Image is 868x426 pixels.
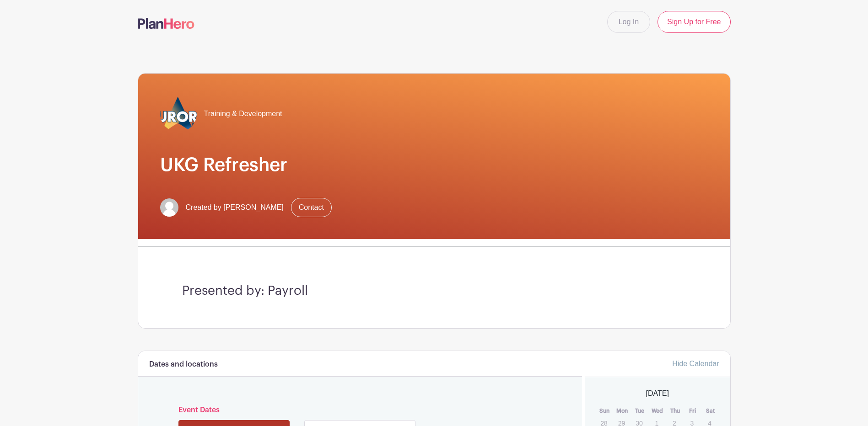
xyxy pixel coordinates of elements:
[649,406,667,415] th: Wed
[646,388,669,399] span: [DATE]
[701,406,719,415] th: Sat
[182,283,686,299] h3: Presented by: Payroll
[204,108,282,119] span: Training & Development
[614,406,631,415] th: Mon
[138,18,194,29] img: logo-507f7623f17ff9eddc593b1ce0a138ce2505c220e1c5a4e2b4648c50719b7d32.svg
[672,360,719,367] a: Hide Calendar
[160,198,178,217] img: default-ce2991bfa6775e67f084385cd625a349d9dcbb7a52a09fb2fda1e96e2d18dcdb.png
[186,202,284,213] span: Created by [PERSON_NAME]
[631,406,649,415] th: Tue
[607,11,650,33] a: Log In
[171,406,550,415] h6: Event Dates
[684,406,702,415] th: Fri
[160,96,197,132] img: 2023_COA_Horiz_Logo_PMS_BlueStroke%204.png
[666,406,684,415] th: Thu
[149,360,218,369] h6: Dates and locations
[596,406,614,415] th: Sun
[658,11,730,33] a: Sign Up for Free
[291,198,332,217] a: Contact
[160,154,708,176] h1: UKG Refresher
